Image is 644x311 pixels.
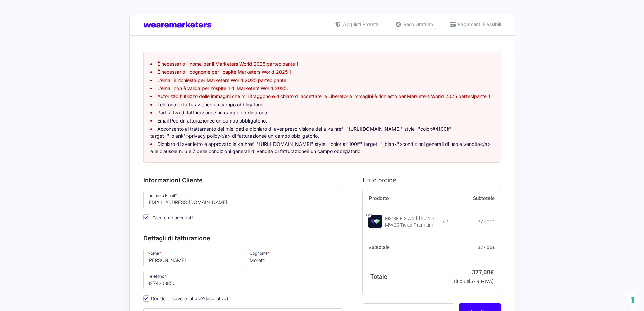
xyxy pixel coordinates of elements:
span: € [490,269,494,276]
li: L'email non è valida per l'ospite 1 di Marketers World 2025. [150,85,494,92]
a: Dichiaro di aver letto e approvato le <a href="[URL][DOMAIN_NAME]" style="color:#4100ff" target="... [150,141,491,154]
strong: Telefono di fatturazione [157,102,210,107]
input: Telefono * [143,272,343,289]
strong: × 1 [442,219,449,225]
h3: Il tuo ordine [363,176,501,185]
strong: Partita Iva di fatturazione [157,110,213,115]
button: Le tue preferenze relative al consenso per le tecnologie di tracciamento [627,294,639,306]
span: Acquisti Protetti [341,21,379,28]
li: Autorizzo l'utilizzo delle immagini che mi ritraggono e dichiaro di accettare la Liberatoria imma... [150,93,494,100]
span: Reso Gratuito [402,21,433,28]
a: Telefono di fatturazioneè un campo obbligatorio. [157,102,265,107]
bdi: 377,00 [472,269,494,276]
input: Creare un account? [143,214,149,220]
h3: Informazioni Cliente [143,176,343,185]
a: Acconsento al trattamento dei miei dati e dichiaro di aver preso visione della <a href="[URL][DOM... [150,126,452,139]
strong: Email Pec di fatturazione [157,118,212,124]
span: 67,98 [470,279,485,284]
img: Marketers World 2025 - MW25 Ticket Premium [368,215,382,228]
input: Cognome * [245,249,342,266]
li: È necessario il cognome per l'ospite Marketers World 2025 1 [150,68,494,75]
input: Nome * [143,249,241,266]
span: (facoltativo) [204,296,228,301]
iframe: Customerly Messenger Launcher [5,285,26,305]
th: Totale [363,259,449,295]
h3: Dettagli di fatturazione [143,234,343,243]
input: Indirizzo Email * [143,191,343,208]
div: Marketers World 2025 - MW25 Ticket Premium [385,215,438,229]
label: Desideri ricevere fattura? [143,296,228,301]
bdi: 377,00 [478,245,495,250]
small: (inclusi IVA) [454,279,494,284]
span: Pagamenti Flessibili [456,21,501,28]
span: Creare un account? [152,215,194,220]
li: È necessario il nome per il Marketers World 2025 partecipante 1 [150,60,494,67]
span: € [492,219,495,224]
th: Prodotto [363,190,449,207]
th: Subtotale [449,190,501,207]
a: Email Pec di fatturazioneè un campo obbligatorio. [157,118,267,124]
span: € [482,279,485,284]
span: € [492,245,495,250]
li: L'email è richiesta per Marketers World 2025 partecipante 1 [150,76,494,84]
input: Desideri ricevere fattura?(facoltativo) [143,295,149,302]
bdi: 377,00 [478,219,495,224]
th: Subtotale [363,237,449,259]
a: Partita Iva di fatturazioneè un campo obbligatorio. [157,110,268,115]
